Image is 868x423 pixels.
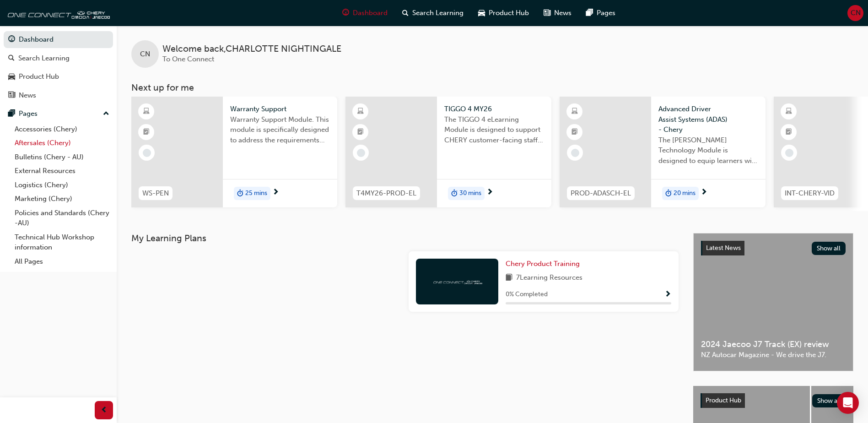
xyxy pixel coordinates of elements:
[142,188,169,199] span: WS-PEN
[786,126,792,138] span: booktick-icon
[4,31,113,48] a: Dashboard
[665,188,672,200] span: duration-icon
[8,36,15,44] span: guage-icon
[335,4,395,22] a: guage-iconDashboard
[11,150,113,164] a: Bulletins (Chery - AU)
[11,136,113,150] a: Aftersales (Chery)
[544,7,550,19] span: news-icon
[4,87,113,104] a: News
[664,291,671,299] span: Show Progress
[11,192,113,206] a: Marketing (Chery)
[345,97,551,207] a: T4MY26-PROD-ELTIGGO 4 MY26The TIGGO 4 eLearning Module is designed to support CHERY customer-faci...
[536,4,579,22] a: news-iconNews
[506,259,583,269] a: Chery Product Training
[812,394,846,407] button: Show all
[272,189,279,197] span: next-icon
[19,108,38,119] div: Pages
[597,8,615,18] span: Pages
[554,8,571,18] span: News
[701,339,846,350] span: 2024 Jaecoo J7 Track (EX) review
[560,97,766,207] a: PROD-ADASCH-ELAdvanced Driver Assist Systems (ADAS) - CheryThe [PERSON_NAME] Technology Module is...
[785,188,835,199] span: INT-CHERY-VID
[143,149,151,157] span: learningRecordVerb_NONE-icon
[586,7,593,19] span: pages-icon
[8,110,15,118] span: pages-icon
[571,106,578,118] span: learningResourceType_ELEARNING-icon
[356,188,416,199] span: T4MY26-PROD-EL
[117,82,868,93] h3: Next up for me
[8,54,15,63] span: search-icon
[4,105,113,122] button: Pages
[357,126,364,138] span: booktick-icon
[471,4,536,22] a: car-iconProduct Hub
[103,108,109,120] span: up-icon
[353,8,388,18] span: Dashboard
[143,106,150,118] span: learningResourceType_ELEARNING-icon
[486,189,493,197] span: next-icon
[101,405,108,416] span: prev-icon
[701,393,846,408] a: Product HubShow all
[131,233,679,244] h3: My Learning Plans
[5,4,110,22] img: oneconnect
[412,8,464,18] span: Search Learning
[516,272,582,284] span: 7 Learning Resources
[701,241,846,255] a: Latest NewsShow all
[812,242,846,255] button: Show all
[342,7,349,19] span: guage-icon
[245,188,267,199] span: 25 mins
[506,260,580,268] span: Chery Product Training
[230,104,330,114] span: Warranty Support
[11,206,113,230] a: Policies and Standards (Chery -AU)
[571,149,579,157] span: learningRecordVerb_NONE-icon
[11,122,113,136] a: Accessories (Chery)
[706,396,741,404] span: Product Hub
[658,135,758,166] span: The [PERSON_NAME] Technology Module is designed to equip learners with essential knowledge about ...
[140,49,150,60] span: CN
[658,104,758,135] span: Advanced Driver Assist Systems (ADAS) - Chery
[432,277,482,286] img: oneconnect
[506,272,512,284] span: book-icon
[571,188,631,199] span: PROD-ADASCH-EL
[579,4,623,22] a: pages-iconPages
[19,71,59,82] div: Product Hub
[11,178,113,192] a: Logistics (Chery)
[4,50,113,67] a: Search Learning
[11,164,113,178] a: External Resources
[18,53,70,64] div: Search Learning
[8,73,15,81] span: car-icon
[706,244,741,252] span: Latest News
[478,7,485,19] span: car-icon
[571,126,578,138] span: booktick-icon
[451,188,458,200] span: duration-icon
[143,126,150,138] span: booktick-icon
[4,29,113,105] button: DashboardSearch LearningProduct HubNews
[701,189,707,197] span: next-icon
[19,90,36,101] div: News
[357,149,365,157] span: learningRecordVerb_NONE-icon
[693,233,853,371] a: Latest NewsShow all2024 Jaecoo J7 Track (EX) reviewNZ Autocar Magazine - We drive the J7.
[230,114,330,146] span: Warranty Support Module. This module is specifically designed to address the requirements and pro...
[11,230,113,255] a: Technical Hub Workshop information
[851,8,861,18] span: CN
[444,114,544,146] span: The TIGGO 4 eLearning Module is designed to support CHERY customer-facing staff with the product ...
[395,4,471,22] a: search-iconSearch Learning
[357,106,364,118] span: learningResourceType_ELEARNING-icon
[785,149,793,157] span: learningRecordVerb_NONE-icon
[459,188,481,199] span: 30 mins
[162,55,214,63] span: To One Connect
[664,289,671,300] button: Show Progress
[162,44,341,54] span: Welcome back , CHARLOTTE NIGHTINGALE
[11,255,113,269] a: All Pages
[786,106,792,118] span: learningResourceType_ELEARNING-icon
[837,392,859,414] div: Open Intercom Messenger
[674,188,695,199] span: 20 mins
[4,68,113,85] a: Product Hub
[444,104,544,114] span: TIGGO 4 MY26
[131,97,337,207] a: WS-PENWarranty SupportWarranty Support Module. This module is specifically designed to address th...
[701,350,846,360] span: NZ Autocar Magazine - We drive the J7.
[237,188,243,200] span: duration-icon
[489,8,529,18] span: Product Hub
[402,7,409,19] span: search-icon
